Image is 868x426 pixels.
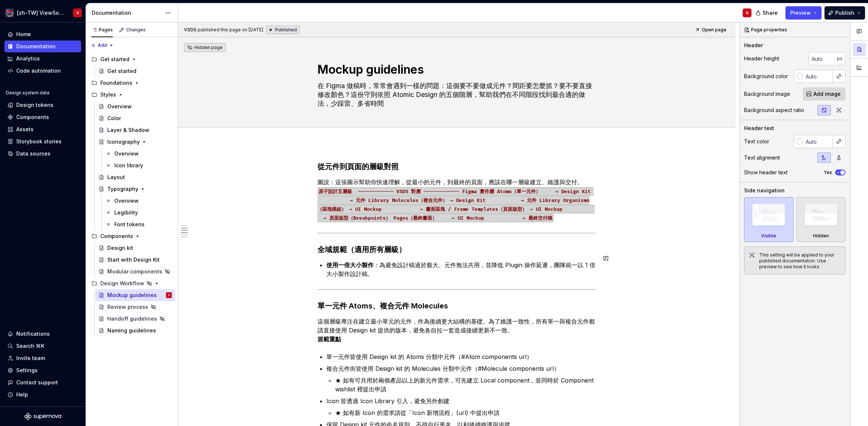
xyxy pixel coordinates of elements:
[16,67,61,74] div: Code automation
[790,9,811,17] span: Preview
[100,56,129,63] div: Get started
[16,330,50,338] div: Notifications
[107,174,125,181] div: Layout
[17,9,64,17] div: [zh-TW] ViewSonic Design System
[317,178,596,222] p: 圖說：這張圖示幫助你快速理解，從最小的元件，到最終的頁面，應該在哪一層級建立、維護與交付。
[692,25,730,35] a: Open page
[103,207,175,219] a: Legibility
[16,367,38,374] div: Settings
[187,45,223,50] div: Hidden page
[744,197,794,242] div: Visible
[88,53,175,65] div: Get started
[91,27,113,33] div: Pages
[114,162,143,169] div: Icon library
[317,335,341,343] strong: 規範重點
[4,389,81,401] button: Help
[76,10,79,16] div: V
[88,230,175,242] div: Components
[107,103,132,110] div: Overview
[326,397,596,405] p: Icon 皆透過 Icon Library 引入，避免另外創建
[103,195,175,207] a: Overview
[114,221,145,228] div: Font tokens
[16,101,53,109] div: Design tokens
[744,55,779,62] div: Header height
[744,125,774,132] div: Header text
[107,67,136,75] div: Get started
[326,352,596,361] p: 單一元件皆使用 Design kit 的 Atoms 分類中元件（#Atom components url）
[103,148,175,160] a: Overview
[4,123,81,135] a: Assets
[100,280,144,287] div: Design Workflow
[326,261,596,278] p: ：為避免設計稿過於龐大、元件無法共用，並降低 Plugin 操作延遲，團隊統一以 1 倍大小製作設計稿。
[803,87,846,101] button: Add image
[4,41,81,52] a: Documentation
[763,9,778,17] span: Share
[96,313,175,325] a: Handoff guidelines
[4,99,81,111] a: Design tokens
[317,187,595,222] code: 原子設計五層級 ──────────── VSDS 對應 ──────────── Figma 實作層 Atoms（單一元件） → Design Kit → 元件 Library Molecul...
[4,53,81,64] a: Analytics
[96,65,175,77] a: Get started
[88,77,175,89] div: Foundations
[837,56,843,62] p: px
[744,73,788,80] div: Background color
[744,187,785,194] div: Side navigation
[4,340,81,352] button: Search ⌘K
[803,70,833,83] input: Auto
[835,9,854,17] span: Publish
[4,65,81,77] a: Code automation
[114,209,138,216] div: Legibility
[107,303,148,311] div: Review process
[96,325,175,336] a: Naming guidelines
[4,352,81,364] a: Invite team
[803,135,833,148] input: Auto
[16,126,34,133] div: Assets
[335,408,596,417] p: ★ 如有新 Icon 的需求請從「Icon 新增流程」(url) 中提出申請
[4,328,81,340] button: Notifications
[813,90,841,98] span: Add image
[16,31,31,38] div: Home
[744,169,788,176] div: Show header text
[107,185,138,193] div: Typography
[107,256,160,263] div: Start with Design Kit
[168,291,170,299] div: V
[317,161,596,172] h3: 從元件到頁面的層級對照
[335,376,596,394] p: ★ 如有可共用於兩個產品以上的新元件需求，可先建立 Local component，並同時於 Component wishlist 裡提出申請
[809,52,837,65] input: Auto
[198,27,263,33] div: published this page on [DATE]
[88,89,175,101] div: Styles
[96,136,175,148] a: Iconography
[16,342,44,350] div: Search ⌘K
[4,28,81,40] a: Home
[96,183,175,195] a: Typography
[752,6,782,20] button: Share
[96,301,175,313] a: Review process
[759,252,841,270] div: This setting will be applied to your published documentation. Use preview to see how it looks.
[16,150,51,157] div: Data sources
[184,27,197,33] span: VSDS
[317,317,596,343] p: 這個層級專注在建立最小單元的元件，作為後續更大結構的基礎。為了維護一致性，所有單一與複合元件都請直接使用 Design kit 提供的版本，避免各自拉一套造成後續更新不一致。
[785,6,822,20] button: Preview
[24,413,61,420] svg: Supernova Logo
[761,233,776,239] div: Visible
[326,261,374,269] strong: 使用一倍大小製作
[100,91,116,98] div: Styles
[6,90,49,96] div: Design system data
[96,254,175,266] a: Start with Design Kit
[4,148,81,160] a: Data sources
[107,138,140,146] div: Iconography
[98,42,107,48] span: Add
[88,40,116,50] button: Add
[96,242,175,254] a: Design kit
[96,289,175,301] a: Mockup guidelinesV
[746,10,749,16] div: V
[114,197,139,205] div: Overview
[107,244,133,252] div: Design kit
[16,379,58,386] div: Contact support
[100,233,133,240] div: Components
[107,115,121,122] div: Color
[4,136,81,147] a: Storybook stories
[824,170,832,175] label: Yes
[126,27,146,33] div: Changes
